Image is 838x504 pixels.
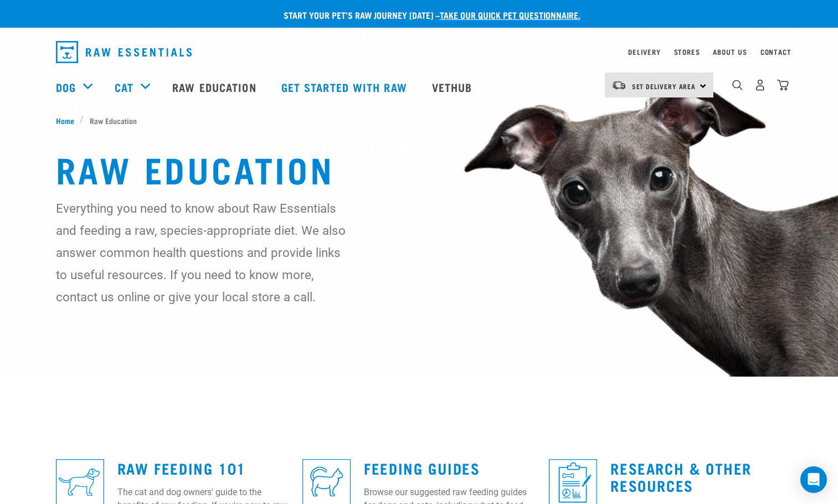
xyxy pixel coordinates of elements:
[47,37,791,68] nav: dropdown navigation
[800,466,827,493] div: Open Intercom Messenger
[117,464,246,472] a: Raw Feeding 101
[56,148,783,188] h1: Raw Education
[56,79,76,95] a: Dog
[777,79,789,91] img: home-icon@2x.png
[674,50,700,54] a: Stores
[421,65,486,109] a: Vethub
[628,50,660,54] a: Delivery
[161,65,270,109] a: Raw Education
[364,464,480,472] a: Feeding Guides
[632,84,696,88] span: Set Delivery Area
[610,464,752,489] a: Research & Other Resources
[56,115,80,126] a: Home
[56,197,347,308] p: Everything you need to know about Raw Essentials and feeding a raw, species-appropriate diet. We ...
[440,12,580,17] a: take our quick pet questionnaire.
[270,65,421,109] a: Get started with Raw
[56,115,783,126] nav: breadcrumbs
[611,80,626,90] img: van-moving.png
[56,115,74,126] span: Home
[732,80,743,90] img: home-icon-1@2x.png
[56,41,192,63] img: Raw Essentials Logo
[713,50,747,54] a: About Us
[115,79,133,95] a: Cat
[754,79,766,91] img: user.png
[760,50,791,54] a: Contact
